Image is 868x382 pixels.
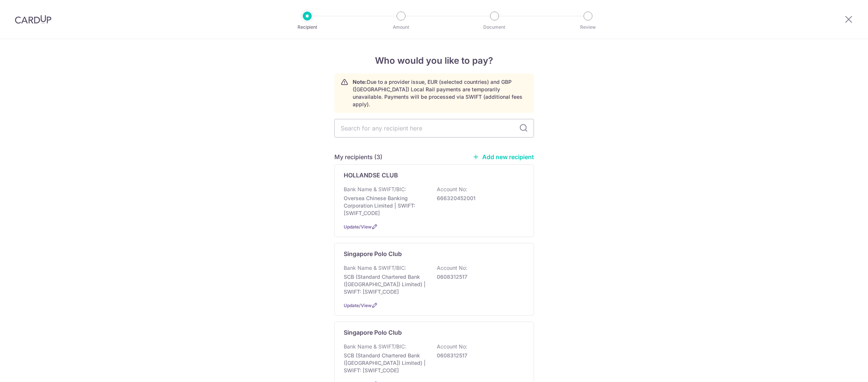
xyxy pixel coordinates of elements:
[334,54,534,67] h4: Who would you like to pay?
[353,79,367,85] strong: Note:
[437,273,520,281] p: 0608312517
[373,23,429,31] p: Amount
[15,15,51,24] img: CardUp
[344,328,402,337] p: Singapore Polo Club
[344,303,372,308] a: Update/View
[353,78,528,108] p: Due to a provider issue, EUR (selected countries) and GBP ([GEOGRAPHIC_DATA]) Local Rail payments...
[467,23,522,31] p: Document
[280,23,335,31] p: Recipient
[344,195,427,217] p: Oversea Chinese Banking Corporation Limited | SWIFT: [SWIFT_CODE]
[437,343,467,350] p: Account No:
[437,186,467,193] p: Account No:
[344,249,402,258] p: Singapore Polo Club
[820,360,861,378] iframe: Opens a widget where you can find more information
[344,224,372,230] a: Update/View
[437,195,520,202] p: 666320452001
[344,343,406,350] p: Bank Name & SWIFT/BIC:
[334,152,382,161] h5: My recipients (3)
[344,186,406,193] p: Bank Name & SWIFT/BIC:
[344,171,398,180] p: HOLLANDSE CLUB
[334,119,534,138] input: Search for any recipient here
[437,264,467,272] p: Account No:
[560,23,616,31] p: Review
[344,352,427,374] p: SCB (Standard Chartered Bank ([GEOGRAPHIC_DATA]) Limited) | SWIFT: [SWIFT_CODE]
[344,264,406,272] p: Bank Name & SWIFT/BIC:
[473,153,534,161] a: Add new recipient
[437,352,520,359] p: 0608312517
[344,273,427,296] p: SCB (Standard Chartered Bank ([GEOGRAPHIC_DATA]) Limited) | SWIFT: [SWIFT_CODE]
